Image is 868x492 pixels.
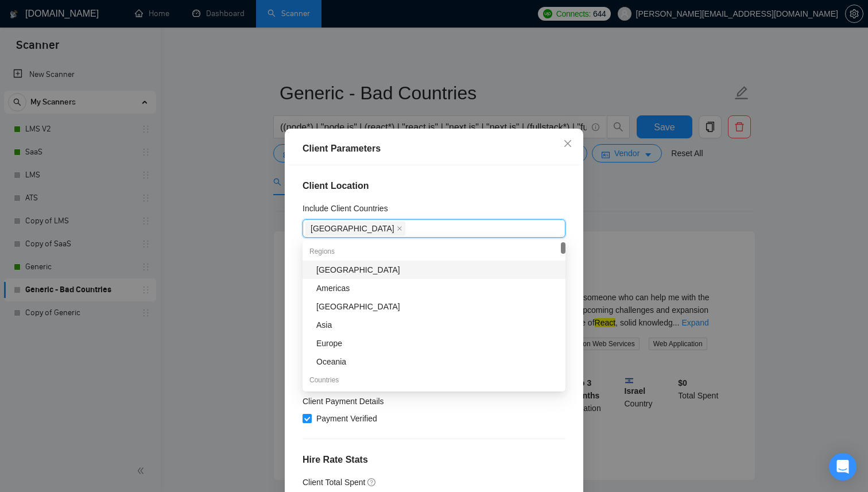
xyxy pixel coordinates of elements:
[367,478,377,487] span: question-circle
[303,261,565,279] div: Africa
[316,264,559,276] div: [GEOGRAPHIC_DATA]
[303,395,384,408] h4: Client Payment Details
[316,282,559,295] div: Americas
[303,202,388,215] h5: Include Client Countries
[312,412,382,425] span: Payment Verified
[303,279,565,297] div: Americas
[316,355,559,368] div: Oceania
[316,337,559,350] div: Europe
[305,222,405,235] span: United Arab Emirates
[303,334,565,352] div: Europe
[397,226,402,231] span: close
[303,242,565,261] div: Regions
[311,222,394,235] span: [GEOGRAPHIC_DATA]
[316,319,559,331] div: Asia
[303,297,565,316] div: Antarctica
[303,316,565,334] div: Asia
[829,453,857,481] div: Open Intercom Messenger
[303,179,565,193] h4: Client Location
[303,352,565,371] div: Oceania
[552,129,583,160] button: Close
[316,300,559,313] div: [GEOGRAPHIC_DATA]
[303,453,565,467] h4: Hire Rate Stats
[303,142,565,156] div: Client Parameters
[563,139,572,148] span: close
[303,476,365,489] h5: Client Total Spent
[303,371,565,389] div: Countries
